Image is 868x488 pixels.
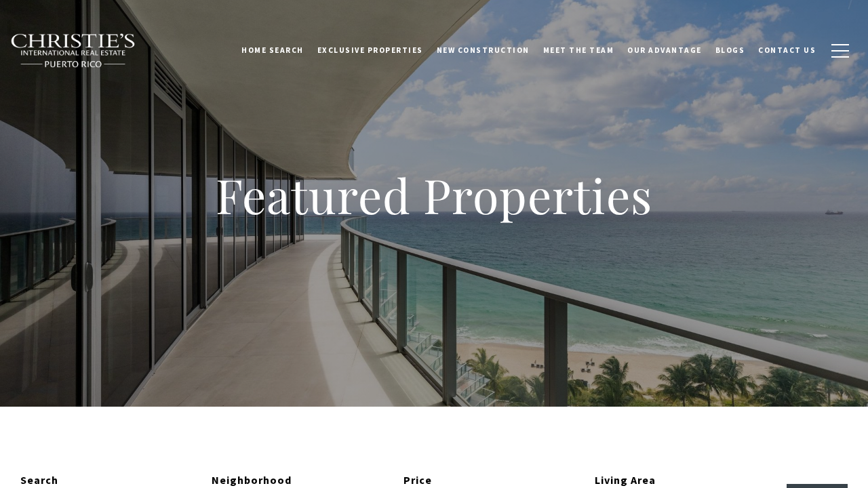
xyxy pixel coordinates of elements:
[437,45,530,55] span: New Construction
[758,45,816,55] span: Contact Us
[129,165,739,225] h1: Featured Properties
[620,33,709,67] a: Our Advantage
[235,33,311,67] a: Home Search
[311,33,430,67] a: Exclusive Properties
[709,33,752,67] a: Blogs
[10,33,136,68] img: Christie's International Real Estate black text logo
[627,45,702,55] span: Our Advantage
[317,45,423,55] span: Exclusive Properties
[715,45,745,55] span: Blogs
[536,33,621,67] a: Meet the Team
[430,33,536,67] a: New Construction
